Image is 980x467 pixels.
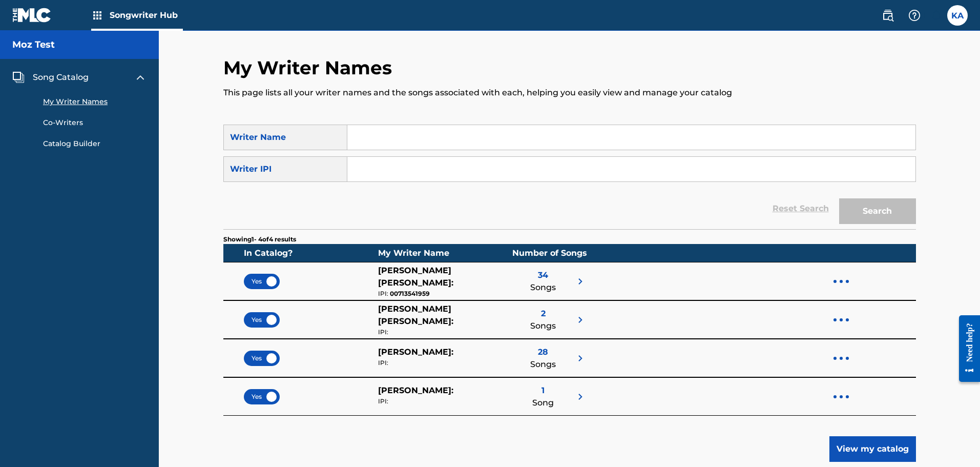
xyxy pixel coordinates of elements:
a: Catalog Builder [43,138,147,149]
div: Help [904,5,925,26]
span: Yes [252,354,272,363]
span: [PERSON_NAME] [PERSON_NAME] : [378,304,453,326]
iframe: Chat Widget [929,418,980,467]
img: Song Catalog [12,71,25,84]
div: User Menu [947,5,968,26]
span: [PERSON_NAME] : [378,385,453,395]
img: search [882,9,894,22]
span: 34 [538,269,548,281]
img: right chevron icon [574,314,587,326]
a: My Writer Names [43,96,147,107]
span: Yes [252,277,272,286]
form: Search Form [223,125,916,229]
span: IPI: [378,359,388,367]
h2: My Writer Names [223,56,397,79]
span: Yes [252,392,272,401]
span: Yes [252,315,272,324]
span: 1 [541,384,545,397]
p: Showing 1 - 4 of 4 results [223,235,296,244]
a: Public Search [878,5,898,26]
span: [PERSON_NAME] : [378,347,453,357]
span: [PERSON_NAME] [PERSON_NAME] : [378,266,453,288]
div: Number of Songs [512,247,586,259]
a: Song CatalogSong Catalog [12,71,89,84]
p: This page lists all your writer names and the songs associated with each, helping you easily view... [223,87,916,99]
h5: Moz Test [12,39,55,51]
img: right chevron icon [574,352,587,364]
span: 28 [538,346,548,358]
div: 00713541959 [378,289,512,298]
span: Songs [530,358,556,371]
span: 2 [541,308,546,320]
div: In Catalog? [244,247,378,259]
iframe: Resource Center [951,307,980,390]
span: Song Catalog [33,71,89,84]
span: Songs [530,281,556,294]
span: IPI: [378,328,388,336]
img: expand [134,71,147,84]
button: View my catalog [829,436,916,462]
div: Notifications [931,10,941,21]
img: right chevron icon [574,275,587,288]
img: help [908,9,921,22]
span: IPI: [378,397,388,405]
img: Top Rightsholders [91,9,103,22]
img: MLC Logo [12,8,52,23]
img: right chevron icon [574,391,587,403]
span: Song [532,397,554,409]
span: Songwriter Hub [110,9,183,21]
span: IPI: [378,290,388,297]
div: My Writer Name [378,247,512,259]
a: Co-Writers [43,117,147,128]
span: Songs [530,320,556,332]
